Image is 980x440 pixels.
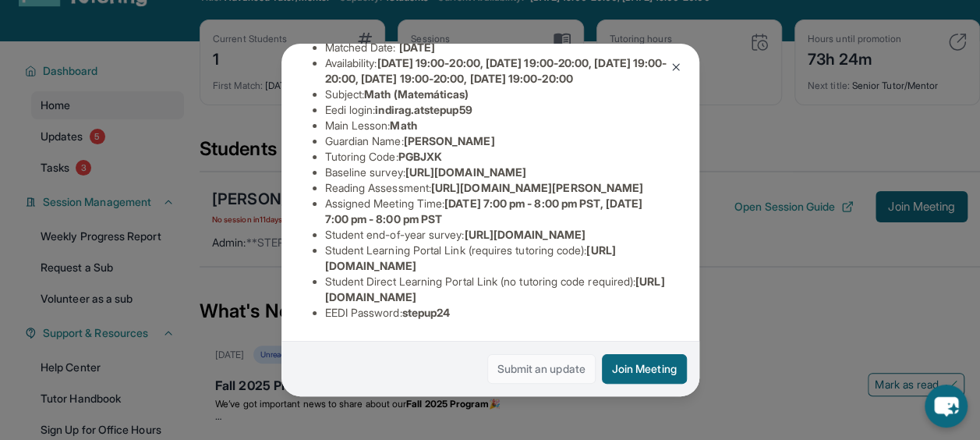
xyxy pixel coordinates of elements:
li: Guardian Name : [325,133,668,149]
li: Matched Date: [325,40,668,55]
li: Eedi login : [325,102,668,118]
a: Submit an update [487,354,596,384]
span: [DATE] [399,41,435,54]
li: Main Lesson : [325,118,668,133]
span: [DATE] 7:00 pm - 8:00 pm PST, [DATE] 7:00 pm - 8:00 pm PST [325,197,642,225]
li: Availability: [325,55,668,87]
span: PGBJXK [398,150,442,163]
span: Math (Matemáticas) [364,87,469,101]
span: [URL][DOMAIN_NAME] [405,165,526,179]
span: [URL][DOMAIN_NAME][PERSON_NAME] [431,181,643,194]
span: [PERSON_NAME] [404,134,495,147]
li: Tutoring Code : [325,149,668,165]
li: EEDI Password : [325,305,668,321]
li: Reading Assessment : [325,180,668,196]
img: Close Icon [670,61,682,73]
span: indirag.atstepup59 [375,103,472,116]
span: stepup24 [402,306,451,319]
span: Math [390,119,416,132]
span: [URL][DOMAIN_NAME] [464,228,585,241]
li: Subject : [325,87,668,102]
li: Assigned Meeting Time : [325,196,668,227]
span: [DATE] 19:00-20:00, [DATE] 19:00-20:00, [DATE] 19:00-20:00, [DATE] 19:00-20:00, [DATE] 19:00-20:00 [325,56,667,85]
li: Student Learning Portal Link (requires tutoring code) : [325,243,668,274]
li: Student end-of-year survey : [325,227,668,243]
li: Student Direct Learning Portal Link (no tutoring code required) : [325,274,668,305]
button: chat-button [925,385,968,428]
li: Baseline survey : [325,165,668,180]
button: Join Meeting [602,354,687,384]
